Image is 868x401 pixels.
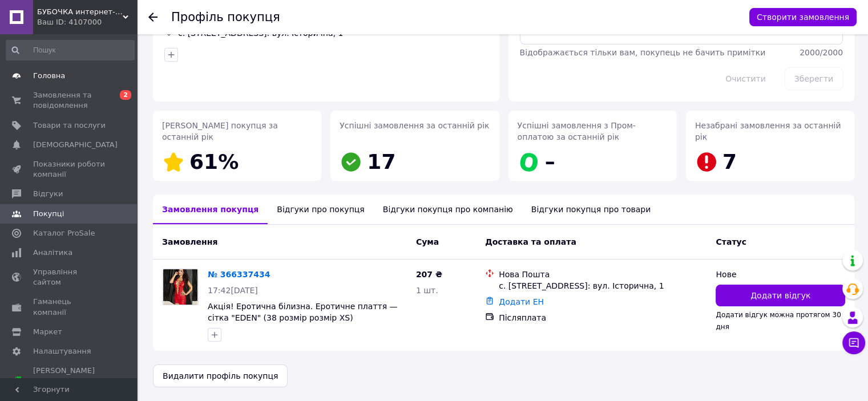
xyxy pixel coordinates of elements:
[189,150,239,173] span: 61%
[485,237,576,246] span: Доставка та оплата
[6,40,135,60] input: Пошук
[163,269,198,305] img: Фото товару
[716,237,746,246] span: Статус
[153,364,288,387] button: Видалити профіль покупця
[208,302,398,322] a: Акція! Еротична білизна. Еротичне плаття — сітка "EDEN" (38 розмір розмір XS)
[33,327,62,337] span: Маркет
[33,71,65,81] span: Головна
[499,312,706,323] div: Післяплата
[162,269,199,305] a: Фото товару
[33,159,106,180] span: Показники роботи компанії
[162,237,217,246] span: Замовлення
[208,270,270,279] a: № 366337434
[208,286,258,295] span: 17:42[DATE]
[750,290,810,301] span: Додати відгук
[340,121,489,130] span: Успішні замовлення за останній рік
[842,331,865,354] button: Чат з покупцем
[33,90,106,111] span: Замовлення та повідомлення
[722,150,737,173] span: 7
[374,195,522,224] div: Відгуки покупця про компанію
[120,90,131,100] span: 2
[416,237,439,246] span: Cума
[716,269,845,280] div: Нове
[416,270,442,279] span: 207 ₴
[499,297,544,306] a: Додати ЕН
[33,297,106,317] span: Гаманець компанії
[33,140,118,150] span: [DEMOGRAPHIC_DATA]
[695,121,841,141] span: Незабрані замовлення за останній рік
[749,8,857,26] button: Створити замовлення
[33,248,72,258] span: Аналітика
[33,267,106,287] span: Управління сайтом
[716,311,841,330] span: Додати відгук можна протягом 30 дня
[33,189,63,199] span: Відгуки
[33,346,91,357] span: Налаштування
[33,120,106,131] span: Товари та послуги
[367,150,395,173] span: 17
[716,285,845,306] button: Додати відгук
[499,280,706,291] div: с. [STREET_ADDRESS]: вул. Історична, 1
[33,366,106,397] span: [PERSON_NAME] та рахунки
[520,48,766,57] span: Відображається тільки вам, покупець не бачить примітки
[499,269,706,280] div: Нова Пошта
[162,121,278,141] span: [PERSON_NAME] покупця за останній рік
[268,195,373,224] div: Відгуки про покупця
[416,286,438,295] span: 1 шт.
[37,7,123,17] span: БУБОЧКА интернет-магазин
[33,209,64,219] span: Покупці
[171,10,280,24] h1: Профіль покупця
[800,48,843,57] span: 2000 / 2000
[33,228,95,238] span: Каталог ProSale
[518,121,636,141] span: Успішні замовлення з Пром-оплатою за останній рік
[545,150,555,173] span: –
[148,11,158,23] div: Повернутися назад
[522,195,660,224] div: Відгуки покупця про товари
[153,195,268,224] div: Замовлення покупця
[37,17,137,27] div: Ваш ID: 4107000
